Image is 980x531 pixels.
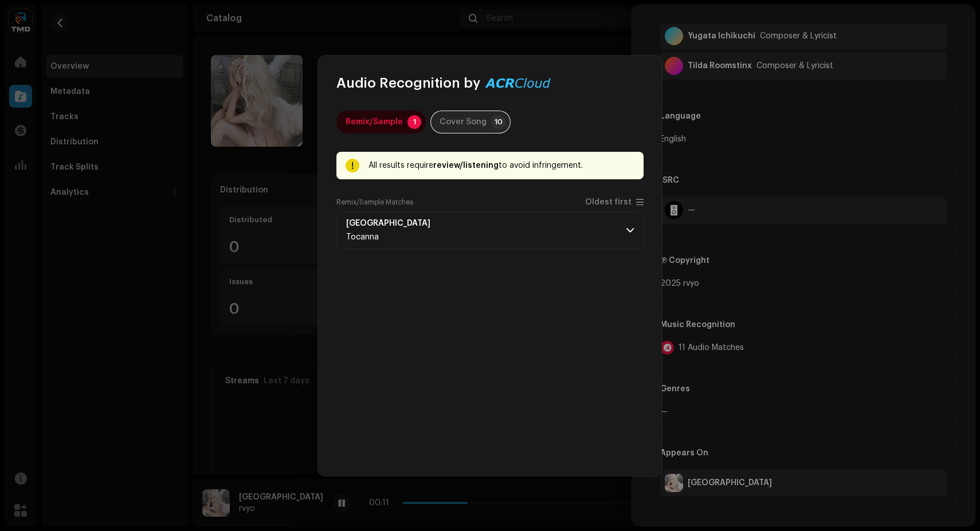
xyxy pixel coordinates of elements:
[491,115,506,129] p-badge: 10
[336,211,644,249] p-accordion-header: [GEOGRAPHIC_DATA]Tocanna
[585,198,644,207] p-togglebutton: Oldest first
[346,233,379,241] span: Tocanna
[585,198,632,207] span: Oldest first
[407,115,421,129] p-badge: 1
[433,162,499,170] strong: review/listening
[336,74,480,92] span: Audio Recognition by
[346,111,403,133] div: Remix/Sample
[346,219,444,228] span: São Paulo
[346,219,430,228] strong: [GEOGRAPHIC_DATA]
[369,159,634,172] div: All results require to avoid infringement.
[440,111,487,133] div: Cover Song
[336,198,413,207] label: Remix/Sample Matches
